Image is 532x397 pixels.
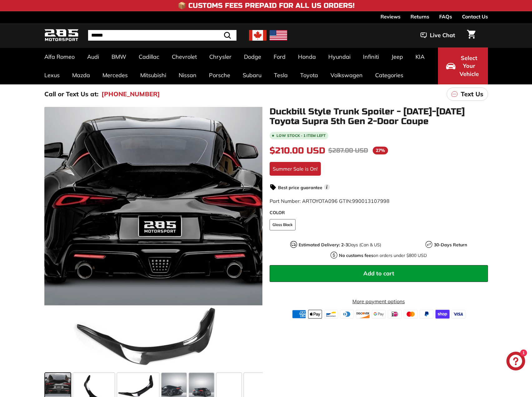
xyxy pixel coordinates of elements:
[385,48,409,66] a: Jeep
[363,270,394,277] span: Add to cart
[410,11,429,22] a: Returns
[505,352,527,372] inbox-online-store-chat: Shopify online store chat
[294,66,324,84] a: Toyota
[270,209,488,216] label: COLOR
[340,310,354,319] img: diners_club
[105,48,132,66] a: BMW
[299,242,381,248] p: Days (Can & US)
[409,48,431,66] a: KIA
[270,107,488,126] h1: Duckbill Style Trunk Spoiler - [DATE]-[DATE] Toyota Supra 5th Gen 2-Door Coupe
[339,252,427,259] p: on orders under $800 USD
[324,184,330,190] span: i
[267,48,292,66] a: Ford
[434,242,467,248] strong: 30-Days Return
[356,310,370,319] img: discover
[461,89,483,99] p: Text Us
[328,147,368,154] span: $287.00 USD
[404,310,418,319] img: master
[412,28,463,43] button: Live Chat
[459,54,480,78] span: Select Your Vehicle
[270,198,390,204] span: Part Number: ARTOYOTA096 GTIN:
[166,48,203,66] a: Chevrolet
[352,198,390,204] span: 990013107998
[132,48,166,66] a: Cadillac
[322,48,357,66] a: Hyundai
[178,2,355,9] h4: 📦 Customs Fees Prepaid for All US Orders!
[308,310,322,319] img: apple_pay
[44,28,79,43] img: Logo_285_Motorsport_areodynamics_components
[292,310,306,319] img: american_express
[268,66,294,84] a: Tesla
[134,66,172,84] a: Mitsubishi
[299,242,348,248] strong: Estimated Delivery: 2-3
[438,48,488,84] button: Select Your Vehicle
[238,48,267,66] a: Dodge
[451,310,465,319] img: visa
[420,310,434,319] img: paypal
[357,48,385,66] a: Infiniti
[66,66,96,84] a: Mazda
[38,48,81,66] a: Alfa Romeo
[44,89,98,99] p: Call or Text Us at:
[203,48,238,66] a: Chrysler
[324,66,369,84] a: Volkswagen
[430,31,455,39] span: Live Chat
[276,134,326,138] span: Low stock - 1 item left
[435,310,450,319] img: shopify_pay
[270,145,325,156] span: $210.00 USD
[388,310,402,319] img: ideal
[172,66,203,84] a: Nissan
[462,11,488,22] a: Contact Us
[447,88,488,101] a: Text Us
[292,48,322,66] a: Honda
[203,66,236,84] a: Porsche
[439,11,452,22] a: FAQs
[324,310,338,319] img: bancontact
[339,253,373,258] strong: No customs fees
[373,147,388,154] span: 27%
[380,11,400,22] a: Reviews
[270,265,488,282] button: Add to cart
[102,89,160,99] a: [PHONE_NUMBER]
[270,162,321,176] div: Summer Sale is On!
[278,185,322,190] strong: Best price guarantee
[81,48,105,66] a: Audi
[38,66,66,84] a: Lexus
[270,298,488,305] a: More payment options
[369,66,410,84] a: Categories
[372,310,386,319] img: google_pay
[236,66,268,84] a: Subaru
[88,30,236,41] input: Search
[96,66,134,84] a: Mercedes
[463,25,479,46] a: Cart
